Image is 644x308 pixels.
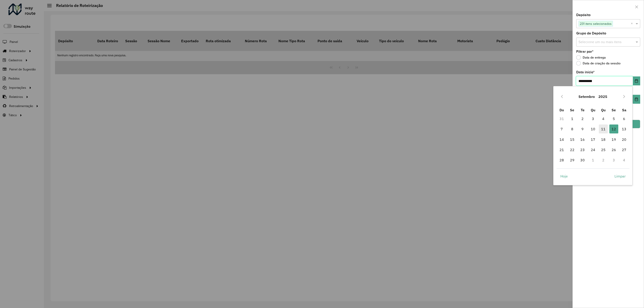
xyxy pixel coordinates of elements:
td: 28 [557,155,567,165]
span: 231 itens selecionados [579,21,613,26]
td: 15 [567,134,578,144]
span: Clear all [631,21,635,26]
td: 25 [598,145,609,155]
span: 26 [609,145,618,154]
span: 11 [599,124,608,133]
td: 18 [598,134,609,144]
span: Sa [622,108,626,112]
span: 9 [578,124,587,133]
td: 13 [619,124,629,134]
td: 27 [619,145,629,155]
td: 22 [567,145,578,155]
span: Limpar [614,173,626,179]
span: 16 [578,135,587,144]
span: 3 [589,114,597,123]
td: 29 [567,155,578,165]
td: 8 [567,124,578,134]
button: Choose Month [577,91,597,102]
span: Hoje [560,173,568,179]
button: Choose Date [633,76,640,85]
button: Limpar [611,172,629,181]
span: 10 [589,124,597,133]
td: 2 [577,114,588,124]
td: 5 [609,114,619,124]
span: Se [570,108,574,112]
label: Filtrar por [576,49,593,54]
td: 4 [619,155,629,165]
span: 13 [620,124,629,133]
label: Data início [576,70,595,75]
td: 31 [557,114,567,124]
td: 3 [609,155,619,165]
button: Choose Year [597,91,609,102]
td: 1 [567,114,578,124]
span: 21 [557,145,566,154]
span: Qu [591,108,595,112]
span: 7 [557,124,566,133]
span: 25 [599,145,608,154]
span: 17 [589,135,597,144]
span: 1 [568,114,577,123]
label: Data de entrega [576,55,606,60]
td: 11 [598,124,609,134]
span: 18 [599,135,608,144]
td: 21 [557,145,567,155]
td: 6 [619,114,629,124]
span: 29 [568,156,577,165]
span: Te [581,108,585,112]
button: Choose Date [633,95,640,104]
div: Choose Date [553,86,633,185]
span: 14 [557,135,566,144]
label: Grupo de Depósito [576,31,606,36]
td: 16 [577,134,588,144]
td: 19 [609,134,619,144]
span: 5 [609,114,618,123]
span: Do [559,108,564,112]
span: Se [612,108,616,112]
td: 14 [557,134,567,144]
button: Previous Month [558,93,566,100]
td: 4 [598,114,609,124]
span: 28 [557,156,566,165]
span: 22 [568,145,577,154]
span: 6 [620,114,629,123]
td: 30 [577,155,588,165]
span: 30 [578,156,587,165]
span: 4 [599,114,608,123]
td: 20 [619,134,629,144]
button: Next Month [621,93,628,100]
span: 20 [620,135,629,144]
label: Depósito [576,12,591,18]
td: 9 [577,124,588,134]
span: 15 [568,135,577,144]
span: 23 [578,145,587,154]
td: 2 [598,155,609,165]
td: 17 [588,134,598,144]
span: 8 [568,124,577,133]
td: 26 [609,145,619,155]
td: 1 [588,155,598,165]
span: 24 [589,145,597,154]
label: Data de criação da sessão [576,61,621,65]
span: 2 [578,114,587,123]
span: 27 [620,145,629,154]
td: 7 [557,124,567,134]
button: Hoje [557,172,572,181]
span: 12 [609,124,618,133]
td: 12 [609,124,619,134]
span: 19 [609,135,618,144]
td: 23 [577,145,588,155]
td: 3 [588,114,598,124]
td: 24 [588,145,598,155]
span: Qu [601,108,606,112]
td: 10 [588,124,598,134]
